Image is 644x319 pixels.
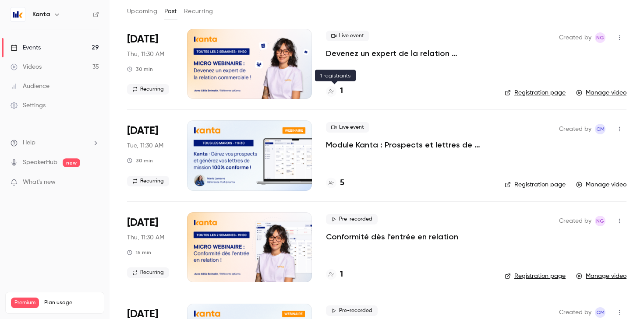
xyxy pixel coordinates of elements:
[127,212,173,282] div: Sep 18 Thu, 11:30 AM (Europe/Paris)
[505,272,566,280] a: Registration page
[11,82,50,91] div: Audience
[576,180,626,189] a: Manage video
[44,299,99,306] span: Plan usage
[127,157,153,164] div: 30 min
[595,216,605,226] span: Nicolas Guitard
[127,50,164,59] span: Thu, 11:30 AM
[88,179,99,186] iframe: Noticeable Trigger
[326,177,344,189] a: 5
[127,267,169,278] span: Recurring
[23,158,57,167] a: SpeakerHub
[164,4,177,18] button: Past
[32,10,50,19] h6: Kanta
[326,85,343,97] a: 1
[340,177,344,189] h4: 5
[505,180,566,189] a: Registration page
[127,29,173,99] div: Sep 25 Thu, 11:30 AM (Europe/Paris)
[127,141,163,150] span: Tue, 11:30 AM
[559,124,591,134] span: Created by
[326,214,378,224] span: Pre-recorded
[11,298,39,308] span: Premium
[596,124,605,134] span: CM
[326,140,491,150] a: Module Kanta : Prospects et lettres de mission
[595,32,605,43] span: Nicolas Guitard
[559,32,591,43] span: Created by
[127,120,173,190] div: Sep 23 Tue, 11:30 AM (Europe/Paris)
[127,176,169,186] span: Recurring
[326,305,378,316] span: Pre-recorded
[505,88,566,97] a: Registration page
[596,32,604,43] span: NG
[11,43,41,52] div: Events
[326,269,343,280] a: 1
[127,66,153,73] div: 30 min
[596,307,605,318] span: CM
[340,269,343,280] h4: 1
[11,63,42,71] div: Videos
[63,158,80,167] span: new
[559,216,591,226] span: Created by
[576,272,626,280] a: Manage video
[595,307,605,318] span: Charlotte MARTEL
[127,216,158,230] span: [DATE]
[127,4,157,18] button: Upcoming
[595,124,605,134] span: Charlotte MARTEL
[127,32,158,46] span: [DATE]
[326,231,458,242] a: Conformité dès l'entrée en relation
[596,216,604,226] span: NG
[11,138,99,147] li: help-dropdown-opener
[340,85,343,97] h4: 1
[127,233,164,242] span: Thu, 11:30 AM
[11,7,25,21] img: Kanta
[127,84,169,95] span: Recurring
[576,88,626,97] a: Manage video
[559,307,591,318] span: Created by
[11,101,46,110] div: Settings
[23,178,56,187] span: What's new
[326,122,369,133] span: Live event
[184,4,213,18] button: Recurring
[326,31,369,41] span: Live event
[127,249,151,256] div: 15 min
[23,138,35,147] span: Help
[127,124,158,138] span: [DATE]
[326,48,491,59] a: Devenez un expert de la relation commerciale !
